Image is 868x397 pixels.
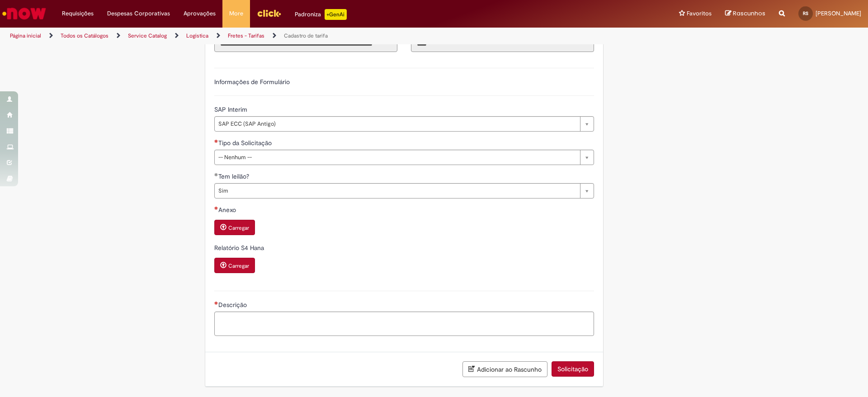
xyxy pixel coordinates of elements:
[284,32,328,39] a: Cadastro de tarifa
[214,173,218,176] span: Obrigatório Preenchido
[61,32,108,39] a: Todos os Catálogos
[295,9,347,20] div: Padroniza
[687,9,712,18] span: Favoritos
[218,206,238,214] span: Anexo
[228,32,264,39] a: Fretes - Tarifas
[228,262,249,269] small: Carregar
[214,78,290,86] label: Informações de Formulário
[552,361,594,377] button: Solicitação
[214,37,397,52] input: Título
[725,9,765,18] a: Rascunhos
[803,10,808,16] span: RS
[733,9,765,18] span: Rascunhos
[462,361,547,377] button: Adicionar ao Rascunho
[218,184,576,198] span: Sim
[62,9,94,18] span: Requisições
[218,117,576,131] span: SAP ECC (SAP Antigo)
[411,37,594,52] input: Código da Unidade
[7,28,572,44] ul: Trilhas de página
[214,220,255,235] button: Carregar anexo de Anexo Required
[218,139,274,147] span: Tipo da Solicitação
[325,9,347,20] p: +GenAi
[214,301,218,305] span: Necessários
[214,312,594,336] textarea: Descrição
[257,6,281,20] img: click_logo_yellow_360x200.png
[229,9,243,18] span: More
[218,172,251,180] span: Tem leilão?
[128,32,167,39] a: Service Catalog
[214,206,218,210] span: Necessários
[186,32,208,39] a: Logistica
[1,5,47,23] img: ServiceNow
[218,150,576,165] span: -- Nenhum --
[184,9,216,18] span: Aprovações
[214,139,218,143] span: Necessários
[214,258,255,273] button: Carregar anexo de Relatório S4 Hana
[228,224,249,232] small: Carregar
[214,244,266,252] span: Relatório S4 Hana
[214,105,249,113] span: SAP Interim
[218,301,249,309] span: Descrição
[107,9,170,18] span: Despesas Corporativas
[816,9,861,17] span: [PERSON_NAME]
[10,32,41,39] a: Página inicial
